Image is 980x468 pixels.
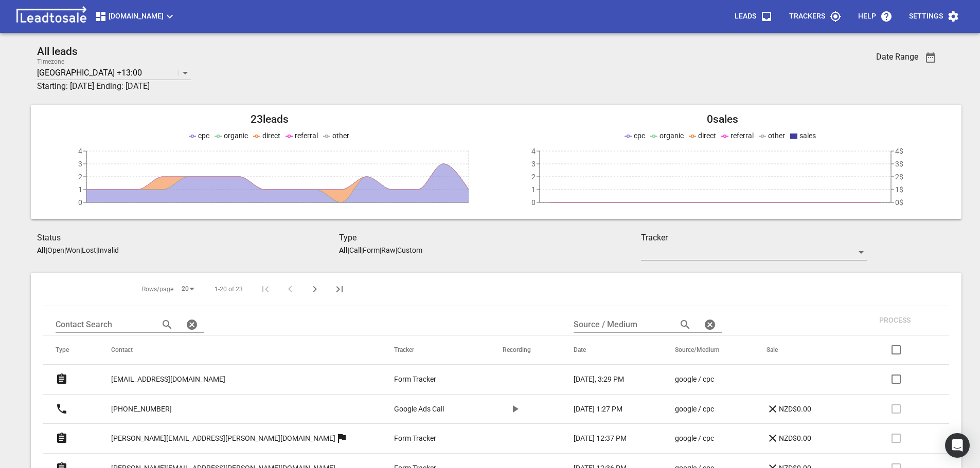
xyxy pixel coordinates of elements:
[37,246,46,254] aside: All
[327,277,352,302] button: Last Page
[80,246,82,254] span: |
[339,232,641,244] h3: Type
[574,374,634,385] a: [DATE], 3:29 PM
[895,185,903,194] tspan: 1$
[37,45,792,58] h2: All leads
[111,374,225,385] p: [EMAIL_ADDRESS][DOMAIN_NAME]
[799,132,816,140] span: sales
[98,246,119,254] p: Invalid
[82,246,96,254] p: Lost
[531,185,536,194] tspan: 1
[382,335,491,365] th: Tracker
[215,285,243,294] span: 1-20 of 23
[78,185,82,194] tspan: 1
[675,374,714,385] p: google / cpc
[394,374,462,385] a: Form Tracker
[349,246,361,254] p: Call
[396,246,397,254] span: |
[339,246,348,254] aside: All
[768,132,785,140] span: other
[789,11,825,22] p: Trackers
[675,404,726,415] a: google / cpc
[380,246,381,254] span: |
[295,132,318,140] span: referral
[767,403,830,415] a: NZD$0.00
[56,373,68,385] svg: Form
[574,433,634,444] a: [DATE] 12:37 PM
[574,433,627,444] p: [DATE] 12:37 PM
[895,198,903,207] tspan: 0$
[361,246,363,254] span: |
[335,432,348,444] svg: More than one lead from this user
[64,246,66,254] span: |
[111,433,335,444] p: [PERSON_NAME][EMAIL_ADDRESS][PERSON_NAME][DOMAIN_NAME]
[111,397,172,422] a: [PHONE_NUMBER]
[918,45,943,70] button: Date Range
[496,113,950,126] h2: 0 sales
[56,403,68,415] svg: Call
[490,335,561,365] th: Recording
[91,6,180,27] button: [DOMAIN_NAME]
[675,433,726,444] a: google / cpc
[43,113,496,126] h2: 23 leads
[767,403,811,415] p: NZD$0.00
[531,198,536,207] tspan: 0
[111,426,335,451] a: [PERSON_NAME][EMAIL_ADDRESS][PERSON_NAME][DOMAIN_NAME]
[675,404,714,415] p: google / cpc
[78,173,82,181] tspan: 2
[394,404,462,415] a: Google Ads Call
[675,374,726,385] a: google / cpc
[95,10,176,23] span: [DOMAIN_NAME]
[767,432,830,444] a: NZD$0.00
[262,132,280,140] span: direct
[56,432,68,444] svg: Form
[394,433,462,444] a: Form Tracker
[730,132,754,140] span: referral
[858,11,876,22] p: Help
[177,282,198,296] div: 20
[348,246,349,254] span: |
[142,285,173,294] span: Rows/page
[394,404,444,415] p: Google Ads Call
[767,432,811,444] p: NZD$0.00
[895,173,903,181] tspan: 2$
[37,80,792,92] h3: Starting: [DATE] Ending: [DATE]
[224,132,248,140] span: organic
[945,433,970,458] div: Open Intercom Messenger
[43,335,99,365] th: Type
[675,433,714,444] p: google / cpc
[66,246,80,254] p: Won
[663,335,755,365] th: Source/Medium
[531,173,536,181] tspan: 2
[876,52,918,62] h3: Date Range
[561,335,663,365] th: Date
[37,67,142,79] p: [GEOGRAPHIC_DATA] +13:00
[895,160,903,168] tspan: 3$
[332,132,349,140] span: other
[47,246,64,254] p: Open
[37,59,64,65] label: Timezone
[754,335,859,365] th: Sale
[12,6,91,27] img: logo
[99,335,382,365] th: Contact
[394,374,436,385] p: Form Tracker
[531,147,536,155] tspan: 4
[397,246,422,254] p: Custom
[909,11,943,22] p: Settings
[394,433,436,444] p: Form Tracker
[111,404,172,415] p: [PHONE_NUMBER]
[78,147,82,155] tspan: 4
[46,246,47,254] span: |
[531,160,536,168] tspan: 3
[302,277,327,302] button: Next Page
[111,367,225,392] a: [EMAIL_ADDRESS][DOMAIN_NAME]
[381,246,396,254] p: Raw
[574,404,634,415] a: [DATE] 1:27 PM
[78,160,82,168] tspan: 3
[641,232,867,244] h3: Tracker
[37,232,339,244] h3: Status
[660,132,684,140] span: organic
[363,246,380,254] p: Form
[634,132,645,140] span: cpc
[698,132,716,140] span: direct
